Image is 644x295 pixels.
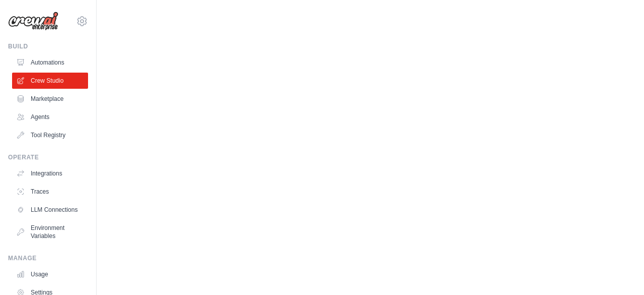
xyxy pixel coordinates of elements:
[12,220,88,244] a: Environment Variables
[12,73,88,89] a: Crew Studio
[8,153,88,161] div: Operate
[12,109,88,125] a: Agents
[12,91,88,107] a: Marketplace
[12,184,88,200] a: Traces
[12,266,88,282] a: Usage
[12,127,88,143] a: Tool Registry
[8,254,88,262] div: Manage
[12,202,88,218] a: LLM Connections
[8,12,58,31] img: Logo
[8,42,88,50] div: Build
[12,165,88,182] a: Integrations
[12,54,88,71] a: Automations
